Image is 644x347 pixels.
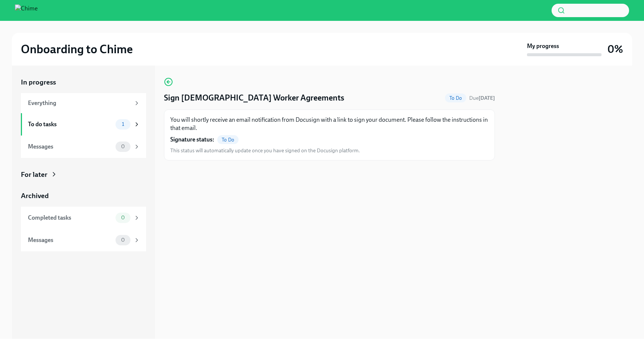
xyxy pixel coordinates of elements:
[170,147,360,154] span: This status will automatically update once you have signed on the Docusign platform.
[15,4,38,16] img: Chime
[21,170,146,179] a: For later
[28,120,113,128] div: To do tasks
[21,191,146,201] a: Archived
[21,136,146,158] a: Messages0
[21,113,146,136] a: To do tasks1
[28,99,130,107] div: Everything
[21,42,133,57] h2: Onboarding to Chime
[527,42,559,50] strong: My progress
[28,236,113,244] div: Messages
[117,215,129,220] span: 0
[607,42,623,56] h3: 0%
[469,95,495,101] span: Due
[28,143,113,151] div: Messages
[28,214,113,222] div: Completed tasks
[21,170,47,179] div: For later
[479,95,495,101] strong: [DATE]
[445,95,466,101] span: To Do
[117,237,129,243] span: 0
[117,121,129,127] span: 1
[21,93,146,113] a: Everything
[21,77,146,87] a: In progress
[117,144,129,149] span: 0
[217,137,239,143] span: To Do
[170,116,489,132] p: You will shortly receive an email notification from Docusign with a link to sign your document. P...
[469,95,495,102] span: August 31st, 2025 11:00
[170,136,214,144] strong: Signature status:
[21,207,146,229] a: Completed tasks0
[164,92,344,104] h4: Sign [DEMOGRAPHIC_DATA] Worker Agreements
[21,229,146,251] a: Messages0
